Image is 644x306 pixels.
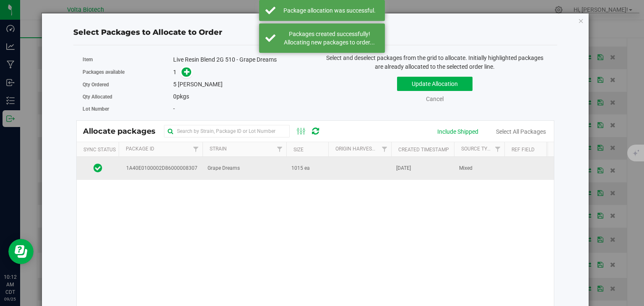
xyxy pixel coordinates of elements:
[173,69,177,75] span: 1
[173,55,309,64] div: Live Resin Blend 2G 510 - Grape Dreams
[83,147,116,153] a: Sync Status
[83,56,173,63] label: Item
[83,81,173,88] label: Qty Ordered
[280,6,379,15] div: Package allocation was successful.
[173,81,177,88] span: 5
[326,54,543,70] span: Select and deselect packages from the grid to allocate. Initially highlighted packages are alread...
[426,96,444,102] a: Cancel
[293,147,304,153] a: Size
[377,142,391,156] a: Filter
[396,164,411,172] span: [DATE]
[93,162,102,174] span: In Sync
[173,93,177,100] span: 0
[496,128,546,135] a: Select All Packages
[280,30,379,47] div: Packages created successfully! Allocating new packages to order...
[164,125,290,137] input: Search by Strain, Package ID or Lot Number
[291,164,310,172] span: 1015 ea
[83,93,173,101] label: Qty Allocated
[73,27,557,38] div: Select Packages to Allocate to Order
[491,142,504,156] a: Filter
[178,81,223,88] span: [PERSON_NAME]
[8,239,34,264] iframe: Resource center
[398,147,449,153] a: Created Timestamp
[210,146,227,152] a: Strain
[189,142,203,156] a: Filter
[512,147,535,153] a: Ref Field
[397,77,473,91] button: Update Allocation
[208,164,240,172] span: Grape Dreams
[123,164,197,172] span: 1A40E0100002D86000008307
[459,164,473,172] span: Mixed
[173,93,189,100] span: pkgs
[273,142,286,156] a: Filter
[173,105,175,112] span: -
[83,105,173,113] label: Lot Number
[437,127,478,136] div: Include Shipped
[126,146,154,152] a: Package Id
[83,127,164,136] span: Allocate packages
[83,68,173,76] label: Packages available
[461,146,493,152] a: Source Type
[335,146,378,152] a: Origin Harvests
